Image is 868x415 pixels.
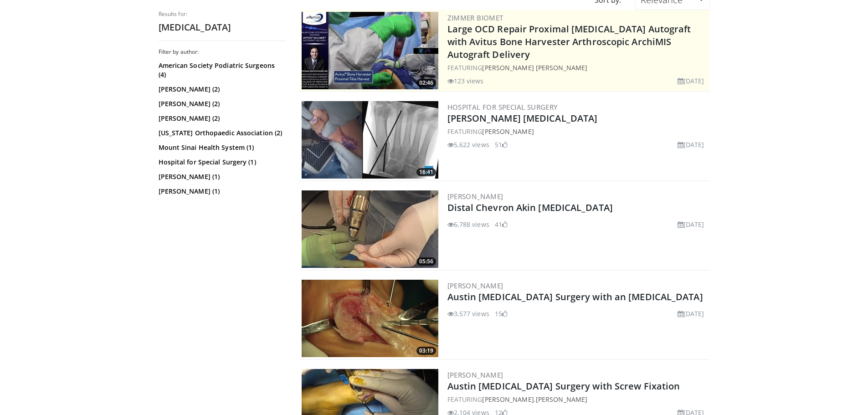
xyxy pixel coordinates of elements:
img: 26a5c527-0117-43d3-95e0-c6e79c5f191c.300x170_q85_crop-smart_upscale.jpg [302,280,438,357]
a: 03:19 [302,280,438,357]
li: [DATE] [678,220,704,229]
li: 3,577 views [447,309,489,318]
li: 15 [495,309,508,318]
li: 123 views [447,76,484,86]
p: Results for: [159,10,286,18]
a: Austin [MEDICAL_DATA] Surgery with Screw Fixation [447,380,680,392]
a: 02:46 [302,12,438,89]
img: abb9f310-2826-487f-ae75-9336bcd83bb7.300x170_q85_crop-smart_upscale.jpg [302,190,438,268]
a: [PERSON_NAME] [536,395,587,404]
a: [PERSON_NAME] [482,395,534,404]
a: Mount Sinai Health System (1) [159,143,284,152]
a: [PERSON_NAME] [PERSON_NAME] [482,63,587,72]
h3: Filter by author: [159,48,286,56]
li: 51 [495,140,508,149]
div: FEATURING [447,63,708,72]
span: 02:46 [416,79,436,87]
li: 6,788 views [447,220,489,229]
a: [PERSON_NAME] [447,281,503,290]
div: FEATURING , [447,395,708,404]
a: Austin [MEDICAL_DATA] Surgery with an [MEDICAL_DATA] [447,291,703,303]
a: [PERSON_NAME] (2) [159,114,284,123]
img: a4fc9e3b-29e5-479a-a4d0-450a2184c01c.300x170_q85_crop-smart_upscale.jpg [302,12,438,89]
a: [PERSON_NAME] (2) [159,99,284,108]
span: 05:56 [416,257,436,266]
a: [PERSON_NAME] (1) [159,187,284,196]
li: [DATE] [678,76,704,86]
a: Large OCD Repair Proximal [MEDICAL_DATA] Autograft with Avitus Bone Harvester Arthroscopic ArchiM... [447,23,691,61]
span: 03:19 [416,347,436,355]
li: 41 [495,220,508,229]
h2: [MEDICAL_DATA] [159,21,286,33]
li: 5,622 views [447,140,489,149]
a: American Society Podiatric Surgeons (4) [159,61,284,79]
a: [US_STATE] Orthopaedic Association (2) [159,128,284,138]
a: [PERSON_NAME] [447,370,503,379]
a: 16:41 [302,101,438,179]
img: c5151720-8caa-4a76-8283-e6ec7de3c576.300x170_q85_crop-smart_upscale.jpg [302,101,438,179]
a: [PERSON_NAME] (2) [159,85,284,94]
a: [PERSON_NAME] [447,192,503,201]
a: Zimmer Biomet [447,13,503,22]
a: [PERSON_NAME] (1) [159,172,284,181]
a: [PERSON_NAME] [MEDICAL_DATA] [447,112,598,124]
div: FEATURING [447,127,708,136]
a: 05:56 [302,190,438,268]
a: Distal Chevron Akin [MEDICAL_DATA] [447,201,613,214]
a: Hospital for Special Surgery [447,102,558,112]
a: [PERSON_NAME] [482,127,534,136]
a: Hospital for Special Surgery (1) [159,158,284,167]
li: [DATE] [678,309,704,318]
li: [DATE] [678,140,704,149]
span: 16:41 [416,168,436,176]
